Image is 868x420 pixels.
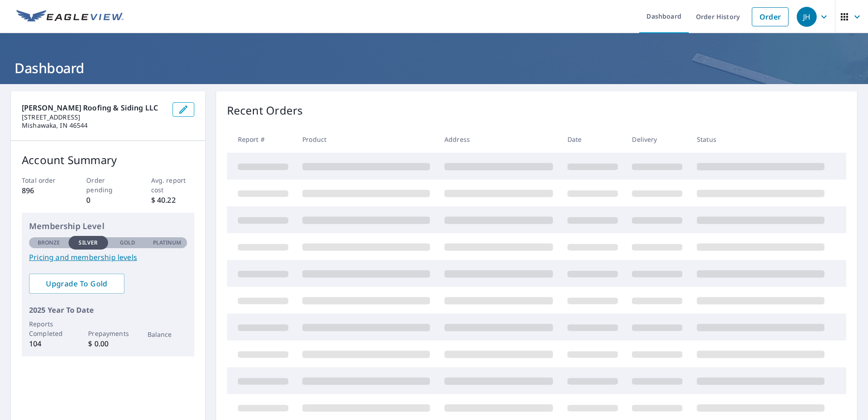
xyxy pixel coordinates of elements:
img: EV Logo [16,10,123,24]
th: Status [690,126,832,153]
th: Address [437,126,560,153]
p: Reports Completed [29,319,69,338]
p: Bronze [38,239,60,247]
p: $ 40.22 [151,195,194,205]
a: Order [752,7,789,26]
p: 0 [86,195,129,205]
th: Date [560,126,625,153]
p: Balance [148,330,187,339]
p: Silver [79,239,98,247]
p: Order pending [86,175,129,195]
th: Product [295,126,437,153]
th: Report # [227,126,296,153]
p: [STREET_ADDRESS] [22,113,165,121]
a: Pricing and membership levels [29,252,187,263]
p: Total order [22,175,65,185]
h1: Dashboard [11,59,857,77]
p: 896 [22,185,65,196]
p: 104 [29,338,69,349]
p: Avg. report cost [151,175,194,195]
div: JH [797,7,817,27]
p: Mishawaka, IN 46544 [22,121,165,130]
p: Account Summary [22,152,194,168]
p: $ 0.00 [88,338,128,349]
p: Membership Level [29,220,187,232]
th: Delivery [625,126,690,153]
span: Upgrade To Gold [36,279,117,289]
p: Prepayments [88,329,128,338]
p: Gold [120,239,135,247]
p: [PERSON_NAME] Roofing & Siding LLC [22,102,165,113]
a: Upgrade To Gold [29,274,124,294]
p: Platinum [153,239,182,247]
p: 2025 Year To Date [29,305,187,315]
p: Recent Orders [227,102,303,119]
